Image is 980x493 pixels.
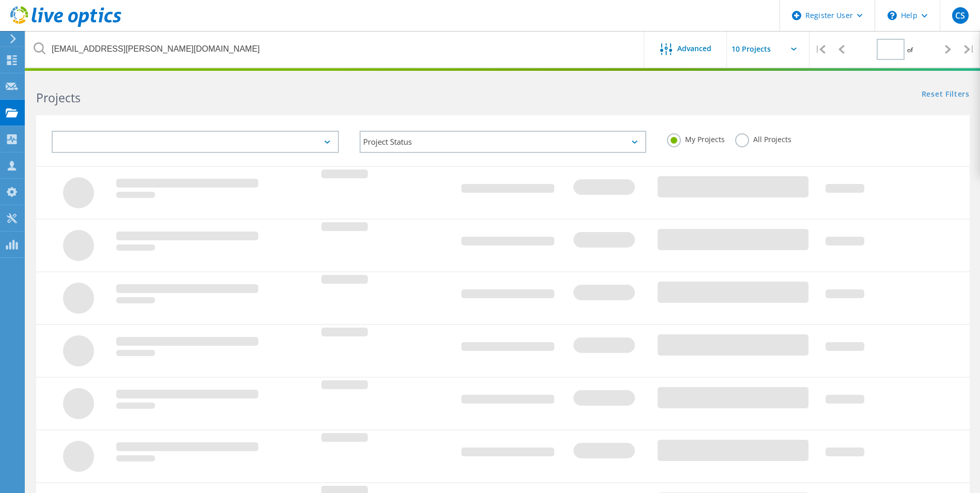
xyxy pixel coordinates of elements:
[955,11,965,20] span: CS
[36,89,81,106] b: Projects
[959,31,980,68] div: |
[667,133,725,143] label: My Projects
[677,45,711,52] span: Advanced
[26,31,645,67] input: Search projects by name, owner, ID, company, etc
[735,133,791,143] label: All Projects
[922,90,970,99] a: Reset Filters
[810,31,831,68] div: |
[360,131,647,153] div: Project Status
[907,45,913,54] span: of
[888,11,897,20] svg: \n
[10,22,121,29] a: Live Optics Dashboard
